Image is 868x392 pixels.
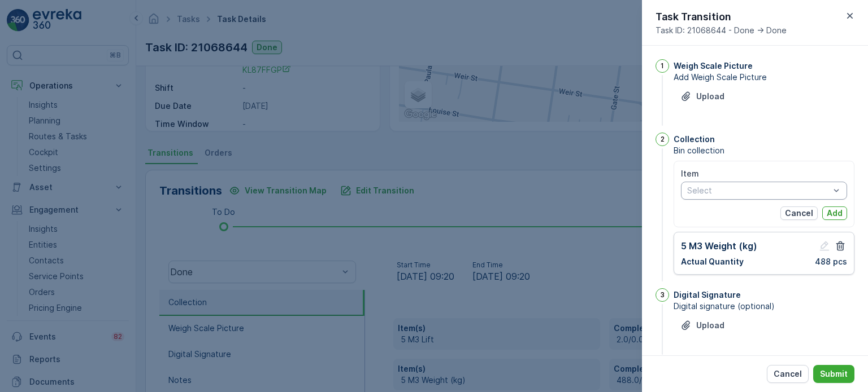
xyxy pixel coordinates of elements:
p: Upload [696,91,724,102]
div: 2 [656,133,669,146]
p: Collection [674,134,715,145]
button: Upload File [674,87,731,105]
button: Submit [813,365,854,383]
p: Upload [696,320,724,331]
p: Cancel [785,208,813,219]
p: Add [827,208,843,219]
p: Submit [820,368,848,380]
div: 3 [656,288,669,302]
button: Upload File [674,316,731,334]
p: Actual Quantity [681,256,744,267]
p: Select [687,185,830,196]
button: Cancel [780,206,818,220]
span: Digital signature (optional) [674,301,854,312]
p: Weigh Scale Picture [674,60,753,72]
p: Digital Signature [674,289,741,301]
p: 5 M3 Weight (kg) [681,239,757,253]
button: Add [822,206,847,220]
span: Task ID: 21068644 - Done -> Done [656,25,787,36]
div: 1 [656,59,669,73]
p: 488 pcs [815,256,847,267]
label: Item [681,169,699,178]
button: Cancel [767,365,809,383]
p: Cancel [774,368,802,380]
span: Add Weigh Scale Picture [674,72,854,83]
span: Bin collection [674,145,854,156]
p: Task Transition [656,9,787,25]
